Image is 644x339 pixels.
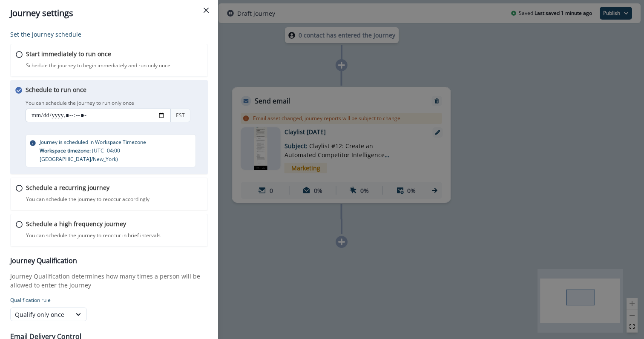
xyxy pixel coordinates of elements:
[10,296,208,304] p: Qualification rule
[170,109,190,122] div: EST
[26,195,149,203] p: You can schedule the journey to reoccur accordingly
[26,85,86,94] p: Schedule to run once
[10,7,208,20] div: Journey settings
[26,99,134,107] p: You can schedule the journey to run only once
[26,183,109,192] p: Schedule a recurring journey
[26,49,111,58] p: Start immediately to run once
[40,138,192,164] p: Journey is scheduled in Workspace Timezone ( UTC -04:00 [GEOGRAPHIC_DATA]/New_York )
[26,232,161,239] p: You can schedule the journey to reoccur in brief intervals
[40,147,92,154] span: Workspace timezone:
[199,3,213,17] button: Close
[10,30,208,39] p: Set the journey schedule
[10,272,208,290] p: Journey Qualification determines how many times a person will be allowed to enter the journey
[10,257,208,265] h3: Journey Qualification
[15,310,67,319] div: Qualify only once
[26,62,170,69] p: Schedule the journey to begin immediately and run only once
[26,219,126,228] p: Schedule a high frequency journey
